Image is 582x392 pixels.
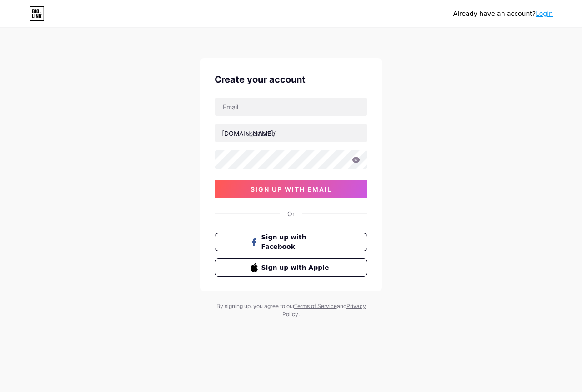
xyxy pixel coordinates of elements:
[287,209,295,218] div: Or
[215,124,367,142] input: username
[261,263,332,273] span: Sign up with Apple
[251,185,332,193] span: sign up with email
[536,10,553,17] a: Login
[215,233,367,251] button: Sign up with Facebook
[214,302,368,318] div: By signing up, you agree to our and .
[453,9,553,19] div: Already have an account?
[215,258,367,277] button: Sign up with Apple
[294,303,337,309] a: Terms of Service
[261,233,332,252] span: Sign up with Facebook
[215,73,367,86] div: Create your account
[215,180,367,198] button: sign up with email
[222,129,276,138] div: [DOMAIN_NAME]/
[215,98,367,116] input: Email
